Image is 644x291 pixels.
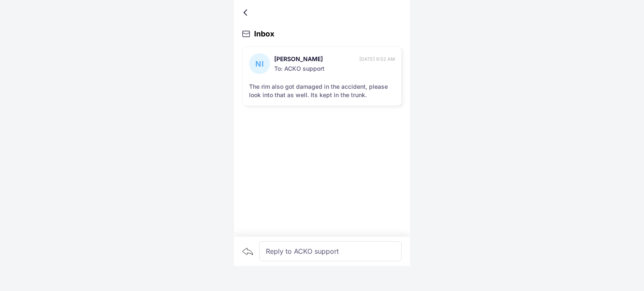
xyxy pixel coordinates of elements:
div: Inbox [242,29,402,38]
span: [DATE] 9:52 AM [359,56,395,62]
div: The rim also got damaged in the accident, please look into that as well. Its kept in the trunk. [249,82,395,99]
div: Reply to ACKO support [259,241,402,261]
span: [PERSON_NAME] [274,55,357,63]
span: To: ACKO support [274,63,395,73]
div: NI [249,53,270,74]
